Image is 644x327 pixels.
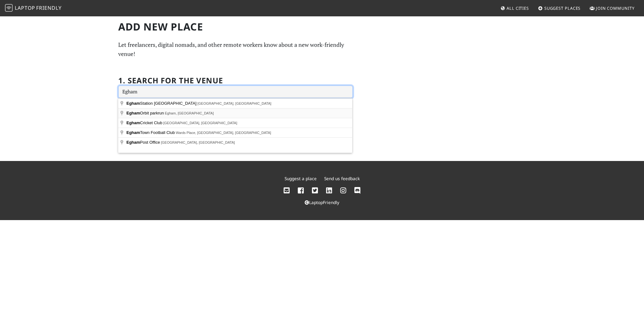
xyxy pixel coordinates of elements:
span: Egham [126,120,140,125]
input: Enter a location [118,86,353,98]
a: Join Community [587,3,637,14]
span: Join Community [596,5,635,11]
a: Suggest Places [536,3,583,14]
a: All Cities [498,3,531,14]
span: Cricket Club [126,120,163,125]
a: LaptopFriendly LaptopFriendly [5,3,62,14]
span: Egham [126,130,140,135]
span: Orbit parkrun [126,111,165,115]
span: Suggest Places [544,5,581,11]
span: [GEOGRAPHIC_DATA], [GEOGRAPHIC_DATA] [197,102,271,105]
span: Wards Place, [GEOGRAPHIC_DATA], [GEOGRAPHIC_DATA] [176,131,271,135]
a: LaptopFriendly [305,199,339,205]
span: Town Football Club [126,130,176,135]
span: Post Office [126,140,161,145]
a: Send us feedback [324,175,360,181]
span: [GEOGRAPHIC_DATA], [GEOGRAPHIC_DATA] [161,141,235,144]
span: Egham, [GEOGRAPHIC_DATA] [165,111,214,115]
span: Egham [126,101,140,106]
span: Egham [126,111,140,115]
h2: 1. Search for the venue [118,76,223,85]
img: LaptopFriendly [5,4,13,12]
span: Laptop [15,4,35,11]
h1: Add new Place [118,21,353,33]
span: Friendly [36,4,61,11]
span: Station [GEOGRAPHIC_DATA] [126,101,197,106]
span: Egham [126,140,140,145]
span: [GEOGRAPHIC_DATA], [GEOGRAPHIC_DATA] [163,121,237,125]
a: Suggest a place [285,175,317,181]
p: Let freelancers, digital nomads, and other remote workers know about a new work-friendly venue! [118,40,353,58]
span: All Cities [507,5,529,11]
